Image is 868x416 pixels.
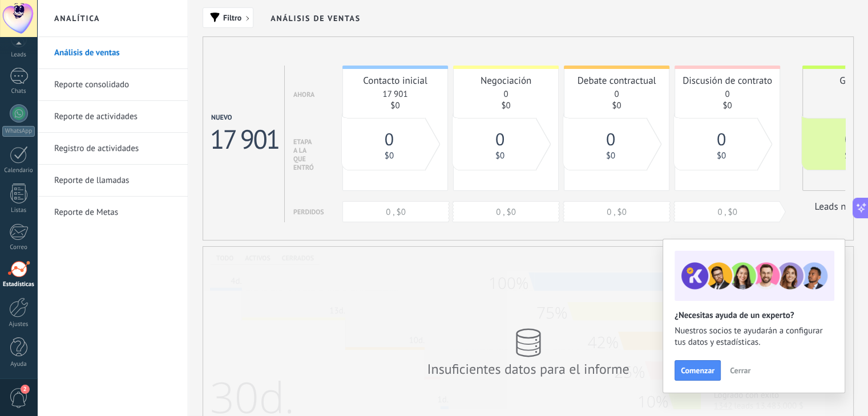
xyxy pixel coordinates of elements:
[495,137,504,148] a: 0
[614,89,619,100] a: 0
[725,89,729,100] a: 0
[2,88,35,95] div: Chats
[681,366,714,374] span: Comenzar
[717,128,726,150] span: 0
[675,325,833,348] span: Nuestros socios te ayudarán a configurar tus datos y estadísticas.
[211,113,279,122] div: Nuevo
[21,385,30,394] span: 2
[681,74,774,87] div: Discusión de contrato
[2,126,35,137] div: WhatsApp
[495,128,504,150] span: 0
[37,133,188,165] li: Registro de actividades
[845,137,854,148] a: 0
[459,74,552,87] div: Negociación
[54,69,176,101] a: Reporte consolidado
[2,321,35,328] div: Ajustes
[606,150,615,161] a: $0
[37,101,188,133] li: Reporte de actividades
[293,91,314,99] div: Ahora
[2,281,35,288] div: Estadísticas
[845,128,854,150] span: 0
[2,167,35,174] div: Calendario
[606,128,615,150] span: 0
[37,165,188,197] li: Reporte de llamadas
[37,37,188,69] li: Análisis de ventas
[503,89,508,100] a: 0
[675,310,833,321] h2: ¿Necesitas ayuda de un experto?
[612,100,621,111] a: $0
[223,14,241,22] span: Filtro
[675,207,780,218] div: 0 , $0
[570,74,663,87] div: Debate contractual
[426,360,631,378] div: Insuficientes datos para el informe
[722,100,732,111] a: $0
[2,51,35,59] div: Leads
[385,137,394,148] a: 0
[54,165,176,197] a: Reporte de llamadas
[37,69,188,101] li: Reporte consolidado
[717,150,726,161] a: $0
[210,122,279,156] div: 17 901
[343,207,449,218] div: 0 , $0
[845,150,854,161] a: $0
[2,207,35,214] div: Listas
[349,74,442,87] div: Contacto inicial
[730,366,750,374] span: Cerrar
[382,89,407,100] a: 17 901
[606,137,615,148] a: 0
[293,138,314,172] div: Etapa a la que entró
[675,360,721,381] button: Comenzar
[54,37,176,69] a: Análisis de ventas
[717,137,726,148] a: 0
[385,150,394,161] a: $0
[564,207,669,218] div: 0 , $0
[2,244,35,251] div: Correo
[54,101,176,133] a: Reporte de actividades
[501,100,510,111] a: $0
[54,133,176,165] a: Registro de actividades
[54,197,176,229] a: Reporte de Metas
[390,100,399,111] a: $0
[37,197,188,228] li: Reporte de Metas
[203,7,253,28] button: Filtro
[2,361,35,368] div: Ayuda
[293,208,324,217] div: Perdidos
[725,362,756,379] button: Cerrar
[453,207,559,218] div: 0 , $0
[495,150,504,161] a: $0
[385,128,394,150] span: 0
